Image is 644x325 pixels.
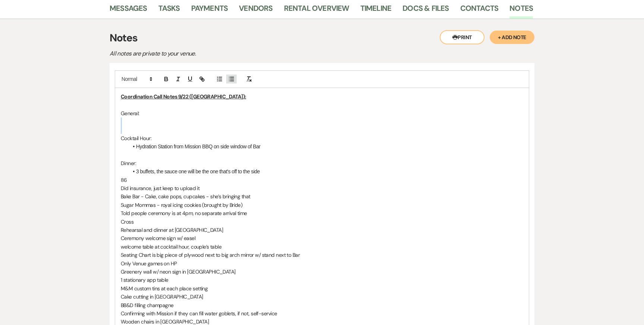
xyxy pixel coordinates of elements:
[121,201,523,209] p: Sugar Mommas - royal icing cookies (brought by Bride)
[490,31,534,44] button: + Add Note
[121,268,523,276] p: Greenery wall w/ neon sign in [GEOGRAPHIC_DATA]
[121,309,523,318] p: Confirming with Mission if they can fill water goblets, if not, self-service
[121,209,523,217] p: Told people ceremony is at 4pm, no separate arrival time
[110,49,370,59] p: All notes are private to your venue.
[121,276,523,284] p: 1 stationary app table
[128,142,523,151] li: Hydration Station from Mission BBQ on side window of Bar
[440,30,484,44] button: Print
[121,218,523,226] p: Cross
[121,134,523,142] p: Cocktail Hour:
[121,284,523,293] p: M&M custom tins at each place setting
[402,2,449,19] a: Docs & Files
[121,93,246,100] u: Coordination Call Notes 9/22 ([GEOGRAPHIC_DATA]):
[121,301,523,309] p: BB&D filling champagne
[121,159,523,167] p: Dinner:
[360,2,392,19] a: Timeline
[121,234,523,242] p: Ceremony welcome sign w/ easel
[191,2,228,19] a: Payments
[121,109,523,117] p: General:
[158,2,180,19] a: Tasks
[509,2,533,19] a: Notes
[128,167,523,176] li: 3 buffets, the sauce one will be the one that's off to the side
[284,2,349,19] a: Rental Overview
[121,192,523,201] p: Bake Bar - Cake, cake pops, cupcakes - she’s bringing that
[121,251,523,259] p: Seating Chart is big piece of plywood next to big arch mirror w/ stand next to Bar
[121,243,523,251] p: welcome table at cocktail hour, couple’s table
[239,2,272,19] a: Vendors
[121,176,523,184] p: 86
[121,226,523,234] p: Rehearsal and dinner at [GEOGRAPHIC_DATA]
[110,2,147,19] a: Messages
[121,184,523,192] p: Did insurance, just keep to upload it
[460,2,499,19] a: Contacts
[110,30,534,46] h3: Notes
[121,293,523,301] p: Cake cutting in [GEOGRAPHIC_DATA]
[121,259,523,268] p: Only Venue games on HP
